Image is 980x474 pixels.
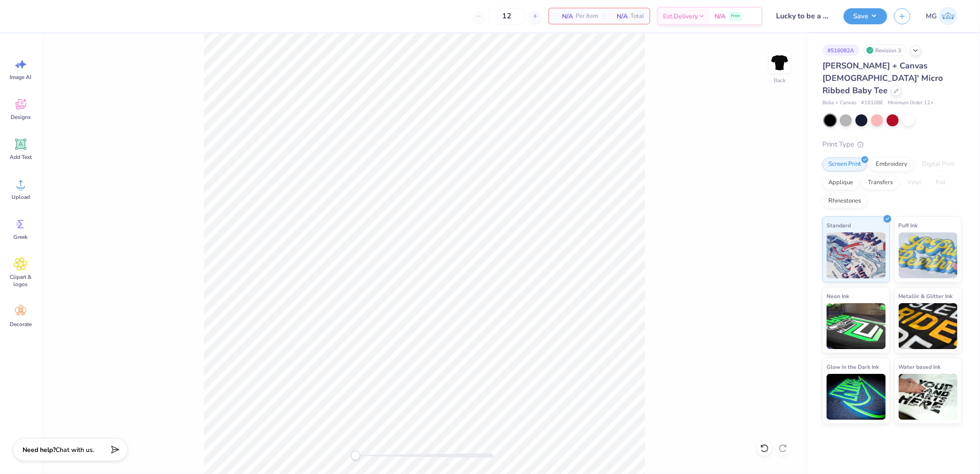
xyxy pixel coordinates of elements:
button: Save [844,8,887,24]
span: Image AI [10,73,32,81]
span: N/A [555,11,573,21]
img: Neon Ink [827,303,886,349]
div: Applique [822,176,859,190]
img: Puff Ink [899,232,958,278]
span: Bella + Canvas [822,99,856,107]
div: Accessibility label [351,451,360,460]
span: Clipart & logos [6,273,36,288]
div: Embroidery [870,158,913,171]
div: # 516082A [822,45,859,56]
div: Foil [930,176,952,190]
span: Neon Ink [827,291,849,301]
strong: Need help? [23,446,56,454]
input: – – [489,8,525,24]
span: MG [926,11,937,22]
div: Vinyl [901,176,927,190]
span: Glow in the Dark Ink [827,362,879,372]
span: Puff Ink [899,220,918,230]
img: Water based Ink [899,374,958,420]
span: Per Item [576,11,598,21]
div: Digital Print [916,158,961,171]
span: # 1010BE [861,99,883,107]
span: N/A [714,11,725,21]
span: Decorate [10,321,32,328]
span: Chat with us. [56,446,94,454]
span: Free [731,13,740,19]
span: Standard [827,220,851,230]
span: Minimum Order: 12 + [888,99,934,107]
img: Standard [827,232,886,278]
div: Print Type [822,139,962,150]
span: Designs [11,113,31,121]
span: Upload [11,193,30,201]
span: [PERSON_NAME] + Canvas [DEMOGRAPHIC_DATA]' Micro Ribbed Baby Tee [822,60,943,96]
input: Untitled Design [769,7,837,25]
div: Revision 3 [864,45,906,56]
span: Add Text [10,153,32,161]
div: Screen Print [822,158,867,171]
a: MG [922,7,962,25]
span: Water based Ink [899,362,941,372]
img: Metallic & Glitter Ink [899,303,958,349]
span: Est. Delivery [663,11,698,21]
img: Glow in the Dark Ink [827,374,886,420]
img: Back [770,53,789,72]
div: Rhinestones [822,194,867,208]
span: N/A [609,11,628,21]
div: Transfers [862,176,899,190]
img: Michael Galon [939,7,957,25]
span: Metallic & Glitter Ink [899,291,953,301]
div: Back [774,76,786,85]
span: Greek [14,233,28,241]
span: Total [630,11,644,21]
